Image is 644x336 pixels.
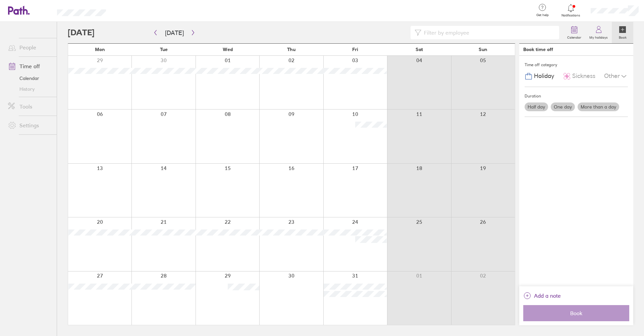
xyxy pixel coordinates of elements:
span: Fri [352,47,358,52]
span: Sat [416,47,423,52]
button: Add a note [523,290,561,301]
span: Get help [532,13,553,17]
span: Add a note [534,290,561,301]
a: Book [612,22,633,43]
span: Thu [287,47,296,52]
label: Book [615,34,631,40]
span: Book [528,310,625,316]
div: Time off category [525,60,628,70]
label: More than a day [578,102,619,111]
a: Time off [3,59,57,73]
span: Wed [223,47,233,52]
span: Tue [160,47,168,52]
a: Tools [3,100,57,113]
button: [DATE] [160,27,189,38]
a: My holidays [585,22,612,43]
a: People [3,41,57,54]
label: My holidays [585,34,612,40]
span: Sun [479,47,487,52]
div: Other [604,70,628,83]
a: Calendar [3,73,57,84]
span: Notifications [560,13,582,17]
a: Notifications [560,3,582,17]
div: Book time off [523,47,553,52]
a: Settings [3,119,57,132]
label: One day [551,102,575,111]
span: Mon [95,47,105,52]
div: Duration [525,91,628,101]
input: Filter by employee [421,26,555,39]
a: History [3,84,57,94]
span: Holiday [534,73,554,80]
button: Book [523,305,629,321]
span: Sickness [572,73,595,80]
label: Half day [525,102,548,111]
label: Calendar [563,34,585,40]
a: Calendar [563,22,585,43]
